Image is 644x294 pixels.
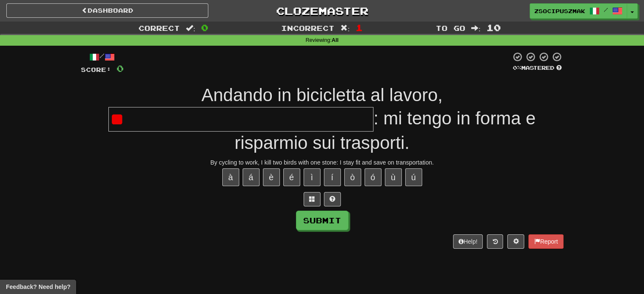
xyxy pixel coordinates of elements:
[283,168,300,186] button: é
[81,158,564,167] div: By cycling to work, I kill two birds with one stone: I stay fit and save on transportation.
[324,168,341,186] button: í
[324,192,341,206] button: Single letter hint - you only get 1 per sentence and score half the points! alt+h
[116,63,124,74] span: 0
[486,22,501,33] span: 10
[201,22,208,33] span: 0
[222,168,239,186] button: à
[487,234,503,249] button: Round history (alt+y)
[332,37,338,43] strong: All
[296,211,348,230] button: Submit
[528,234,563,249] button: Report
[344,168,361,186] button: ò
[340,25,350,32] span: :
[263,168,280,186] button: è
[221,3,423,18] a: Clozemaster
[436,24,465,32] span: To go
[243,168,260,186] button: á
[511,64,564,72] div: Mastered
[534,7,585,15] span: zsocipuszmak
[604,7,608,13] span: /
[81,66,111,73] span: Score:
[513,64,521,71] span: 0 %
[281,24,334,32] span: Incorrect
[6,283,70,291] span: Open feedback widget
[138,24,180,32] span: Correct
[530,3,627,19] a: zsocipuszmak /
[385,168,402,186] button: ù
[405,168,422,186] button: ú
[304,168,321,186] button: ì
[453,234,483,249] button: Help!
[471,25,481,32] span: :
[6,3,208,18] a: Dashboard
[304,192,321,206] button: Switch sentence to multiple choice alt+p
[186,25,195,32] span: :
[365,168,381,186] button: ó
[235,108,536,153] span: : mi tengo in forma e risparmio sui trasporti.
[202,85,443,105] span: Andando in bicicletta al lavoro,
[81,52,124,62] div: /
[356,22,363,33] span: 1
